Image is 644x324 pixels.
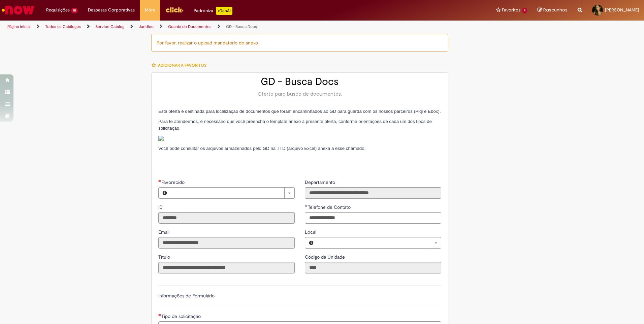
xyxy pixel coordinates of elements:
a: Limpar campo Local [317,237,441,248]
span: Despesas Corporativas [88,7,135,13]
span: Requisições [46,7,70,13]
label: Somente leitura - Departamento [305,179,336,186]
span: Necessários - Favorecido [161,179,186,185]
span: Somente leitura - Título [158,254,171,260]
button: Adicionar a Favoritos [151,58,210,72]
div: Oferta para busca de documentos. [158,91,441,97]
a: Limpar campo Favorecido [171,188,294,198]
input: Título [158,262,295,273]
span: Rascunhos [543,7,568,13]
div: Por favor, realizar o upload mandatório do anexo [151,34,448,52]
a: Jurídico [139,24,154,29]
h2: GD - Busca Docs [158,76,441,87]
span: Tipo de solicitação [161,313,202,319]
img: click_logo_yellow_360x200.png [165,5,184,15]
p: +GenAi [216,7,232,15]
span: Esta oferta é destinada para localização de documentos que foram encaminhados ao GD para guarda c... [158,109,441,114]
span: Somente leitura - Departamento [305,179,336,185]
span: 4 [522,8,527,13]
a: Todos os Catálogos [45,24,81,29]
label: Somente leitura - Email [158,229,171,235]
input: Código da Unidade [305,262,441,273]
span: Local [305,229,318,235]
span: Telefone de Contato [308,204,352,210]
img: sys_attachment.do [158,136,164,141]
span: Você pode consultar os arquivos armazenados pelo GD na TTD (arquivo Excel) anexa a esse chamado. [158,146,365,151]
input: Telefone de Contato [305,212,441,224]
span: Obrigatório Preenchido [305,204,308,207]
span: 18 [71,8,78,13]
ul: Trilhas de página [5,21,424,33]
img: ServiceNow [1,3,35,17]
a: GD - Busca Docs [226,24,257,29]
span: More [145,7,155,13]
div: Padroniza [194,7,232,15]
label: Informações de Formulário [158,293,215,299]
span: Necessários [158,180,161,182]
input: ID [158,212,295,224]
button: Favorecido, Visualizar este registro [159,188,171,198]
a: Guarda de Documentos [168,24,212,29]
span: Somente leitura - ID [158,204,164,210]
label: Somente leitura - Código da Unidade [305,254,346,260]
button: Local, Visualizar este registro [305,237,317,248]
span: Adicionar a Favoritos [158,63,206,68]
span: [PERSON_NAME] [605,7,639,13]
a: Página inicial [7,24,31,29]
span: Favoritos [502,7,520,13]
span: Para te atendermos, é necessário que você preencha o template anexo à presente oferta, conforme o... [158,119,432,131]
input: Email [158,237,295,249]
label: Somente leitura - ID [158,204,164,210]
span: Somente leitura - Código da Unidade [305,254,346,260]
span: Necessários [158,314,161,316]
label: Somente leitura - Título [158,254,171,260]
a: Service Catalog [95,24,124,29]
span: Somente leitura - Email [158,229,171,235]
input: Departamento [305,187,441,199]
a: Rascunhos [538,7,568,13]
